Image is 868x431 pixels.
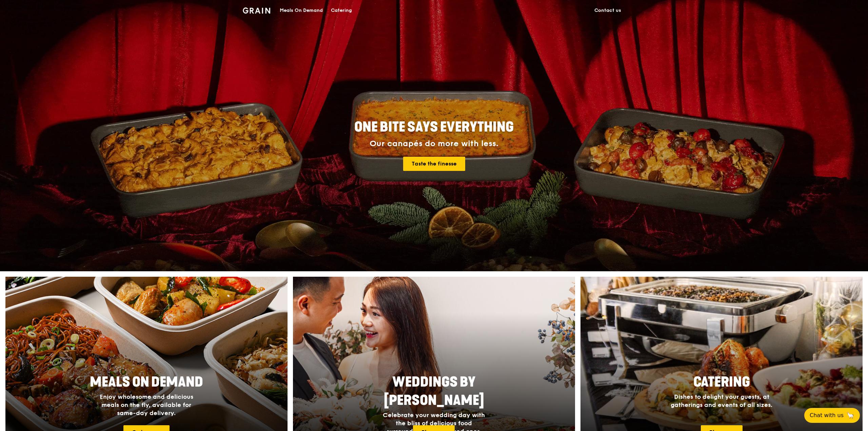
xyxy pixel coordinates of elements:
a: Catering [327,0,356,21]
span: Catering [693,374,750,390]
span: Chat with us [810,411,844,419]
div: Our canapés do more with less. [312,139,556,149]
span: Meals On Demand [90,374,203,390]
button: Chat with us🦙 [804,408,860,423]
div: Meals On Demand [280,0,323,21]
span: Enjoy wholesome and delicious meals on the fly, available for same-day delivery. [100,393,193,417]
span: ONE BITE SAYS EVERYTHING [354,119,514,135]
a: Contact us [590,0,625,21]
img: Grain [243,7,270,14]
span: Weddings by [PERSON_NAME] [384,374,484,409]
span: 🦙 [846,411,854,419]
span: Dishes to delight your guests, at gatherings and events of all sizes. [671,393,772,409]
a: Taste the finesse [403,157,465,171]
div: Catering [331,0,352,21]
